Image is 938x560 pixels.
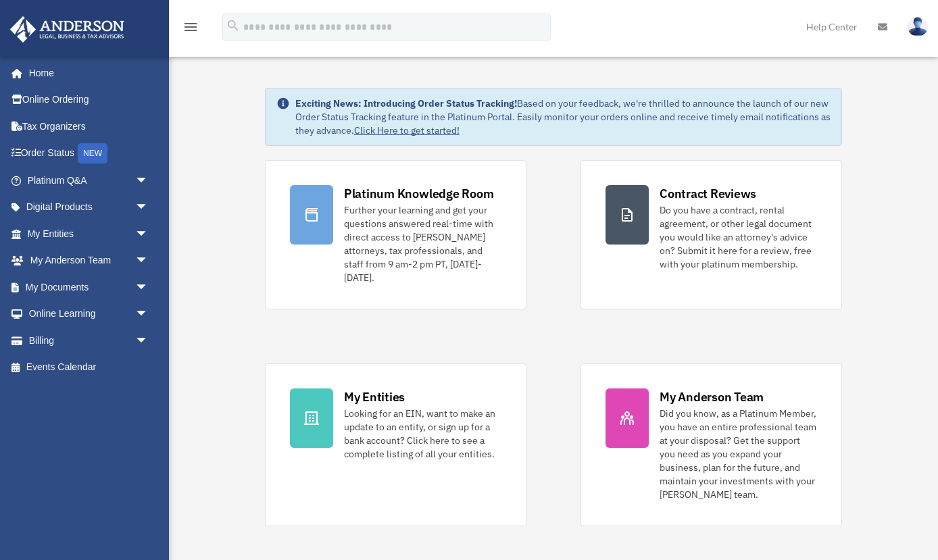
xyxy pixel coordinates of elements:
strong: Exciting News: Introducing Order Status Tracking! [295,97,517,109]
div: Contract Reviews [660,185,756,202]
img: User Pic [908,17,928,36]
a: Tax Organizers [9,113,169,140]
span: arrow_drop_down [135,301,162,328]
div: Looking for an EIN, want to make an update to an entity, or sign up for a bank account? Click her... [344,407,501,461]
span: arrow_drop_down [135,194,162,222]
a: My Anderson Team Did you know, as a Platinum Member, you have an entire professional team at your... [581,363,842,526]
a: Platinum Knowledge Room Further your learning and get your questions answered real-time with dire... [265,160,526,309]
a: Click Here to get started! [354,124,460,136]
i: search [226,18,241,33]
span: arrow_drop_down [135,167,162,195]
a: Billingarrow_drop_down [9,327,169,354]
a: My Documentsarrow_drop_down [9,274,169,301]
div: My Entities [344,388,405,405]
a: Digital Productsarrow_drop_down [9,194,169,221]
div: My Anderson Team [660,388,764,405]
span: arrow_drop_down [135,327,162,355]
a: Online Ordering [9,86,169,113]
a: menu [182,24,199,35]
a: Order StatusNEW [9,140,169,168]
div: NEW [78,143,107,163]
span: arrow_drop_down [135,247,162,275]
a: My Entities Looking for an EIN, want to make an update to an entity, or sign up for a bank accoun... [265,363,526,526]
a: Home [9,59,162,86]
a: My Entitiesarrow_drop_down [9,220,169,247]
div: Further your learning and get your questions answered real-time with direct access to [PERSON_NAM... [344,203,501,284]
i: menu [182,19,199,35]
a: My Anderson Teamarrow_drop_down [9,247,169,274]
div: Did you know, as a Platinum Member, you have an entire professional team at your disposal? Get th... [660,407,817,501]
div: Based on your feedback, we're thrilled to announce the launch of our new Order Status Tracking fe... [295,97,831,137]
a: Events Calendar [9,354,169,381]
div: Do you have a contract, rental agreement, or other legal document you would like an attorney's ad... [660,203,817,271]
a: Contract Reviews Do you have a contract, rental agreement, or other legal document you would like... [581,160,842,309]
a: Platinum Q&Aarrow_drop_down [9,167,169,194]
a: Online Learningarrow_drop_down [9,301,169,328]
span: arrow_drop_down [135,274,162,301]
div: Platinum Knowledge Room [344,185,494,202]
span: arrow_drop_down [135,220,162,248]
img: Anderson Advisors Platinum Portal [6,16,128,43]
